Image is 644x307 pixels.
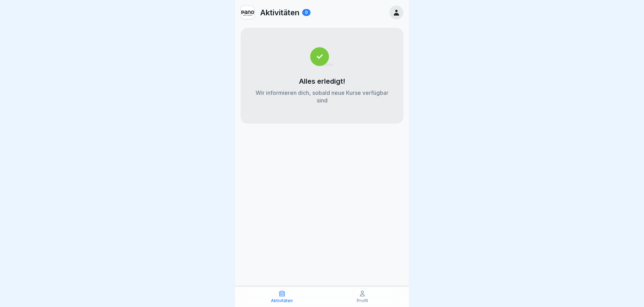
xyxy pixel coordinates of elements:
[357,298,368,303] p: Profil
[260,8,299,17] p: Aktivitäten
[310,47,334,66] img: completed.svg
[302,9,311,16] div: 0
[241,6,254,19] img: q0tdcyz4cnbpruuhw9f2wkwh.png
[271,298,293,303] p: Aktivitäten
[299,77,345,85] p: Alles erledigt!
[255,89,389,104] p: Wir informieren dich, sobald neue Kurse verfügbar sind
